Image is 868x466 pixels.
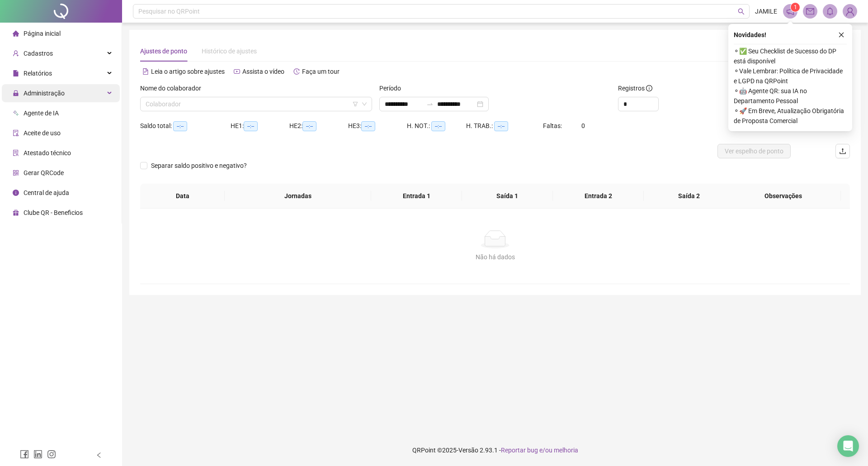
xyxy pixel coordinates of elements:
span: qrcode [13,170,19,176]
span: Administração [24,90,65,97]
span: ⚬ 🤖 Agente QR: sua IA no Departamento Pessoal [734,86,847,106]
span: swap-right [426,100,434,108]
span: --:-- [431,121,445,131]
div: Saldo total: [140,121,231,131]
span: Atestado técnico [24,149,71,157]
label: Nome do colaborador [140,83,207,93]
span: filter [353,101,358,107]
span: Ajustes de ponto [140,48,187,55]
span: --:-- [244,121,258,131]
span: file-text [142,68,149,75]
span: Assista o vídeo [242,68,284,75]
span: left [96,452,102,458]
th: Entrada 1 [371,184,462,209]
sup: 1 [791,3,800,12]
div: Open Intercom Messenger [837,435,859,457]
span: ⚬ 🚀 Em Breve, Atualização Obrigatória de Proposta Comercial [734,106,847,126]
span: home [13,30,19,37]
span: search [738,8,745,15]
th: Data [140,184,225,209]
th: Saída 2 [644,184,735,209]
span: 0 [581,122,585,129]
span: Reportar bug e/ou melhoria [501,447,578,454]
span: notification [786,7,794,15]
span: Novidades ! [734,30,766,40]
span: upload [839,147,846,155]
span: --:-- [173,121,187,131]
th: Entrada 2 [553,184,644,209]
span: Faça um tour [302,68,340,75]
span: Clube QR - Beneficios [24,209,83,216]
span: JAMILE [755,6,777,16]
span: --:-- [302,121,316,131]
div: HE 3: [348,121,407,131]
span: Faltas: [543,122,563,129]
span: Aceite de uso [24,129,61,137]
span: ⚬ Vale Lembrar: Política de Privacidade e LGPD na QRPoint [734,66,847,86]
span: Histórico de ajustes [202,48,257,55]
span: Separar saldo positivo e negativo? [147,161,250,171]
span: Gerar QRCode [24,169,64,176]
span: Registros [618,83,652,93]
button: Ver espelho de ponto [717,144,791,158]
div: H. NOT.: [407,121,466,131]
span: info-circle [13,190,19,196]
span: instagram [47,450,56,459]
div: Não há dados [151,252,839,262]
span: Central de ajuda [24,189,69,196]
span: Relatórios [24,70,52,77]
span: file [13,70,19,76]
span: bell [826,7,834,15]
label: Período [379,83,407,93]
span: 1 [794,4,797,10]
span: mail [806,7,814,15]
div: HE 2: [289,121,348,131]
span: history [293,68,300,75]
span: --:-- [494,121,508,131]
span: linkedin [33,450,42,459]
span: info-circle [646,85,652,91]
th: Observações [725,184,841,209]
th: Saída 1 [462,184,553,209]
span: close [838,32,844,38]
span: solution [13,150,19,156]
span: to [426,100,434,108]
span: Observações [732,191,834,201]
span: down [362,101,367,107]
span: Página inicial [24,30,61,37]
span: Leia o artigo sobre ajustes [151,68,225,75]
span: facebook [20,450,29,459]
span: Agente de IA [24,109,59,117]
div: H. TRAB.: [466,121,543,131]
footer: QRPoint © 2025 - 2.93.1 - [122,434,868,466]
span: gift [13,209,19,216]
img: 90348 [843,5,857,18]
span: ⚬ ✅ Seu Checklist de Sucesso do DP está disponível [734,46,847,66]
span: Versão [458,447,478,454]
span: user-add [13,50,19,57]
th: Jornadas [225,184,371,209]
span: Cadastros [24,50,53,57]
span: --:-- [361,121,375,131]
span: youtube [234,68,240,75]
div: HE 1: [231,121,289,131]
span: lock [13,90,19,96]
span: audit [13,130,19,136]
